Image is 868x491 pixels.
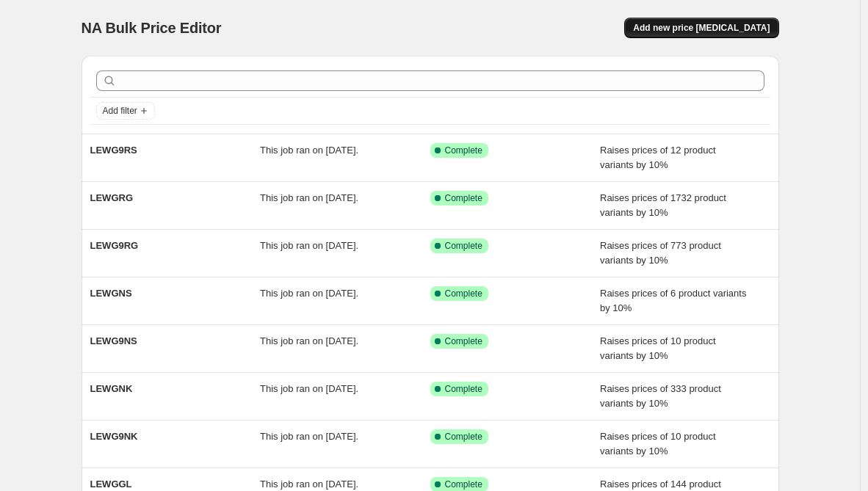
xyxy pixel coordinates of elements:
span: Add new price [MEDICAL_DATA] [633,22,770,34]
span: Raises prices of 6 product variants by 10% [600,288,746,313]
span: Raises prices of 773 product variants by 10% [600,240,721,266]
span: LEWG9NK [90,431,138,442]
span: Raises prices of 10 product variants by 10% [600,335,716,361]
span: LEWGGL [90,479,132,490]
span: Complete [445,288,482,299]
span: LEWG9NS [90,335,137,346]
span: Raises prices of 12 product variants by 10% [600,145,716,170]
span: Raises prices of 10 product variants by 10% [600,431,716,457]
span: NA Bulk Price Editor [82,20,222,36]
span: Complete [445,335,482,347]
span: This job ran on [DATE]. [260,431,358,442]
span: LEWGNS [90,288,132,299]
span: Complete [445,192,482,204]
button: Add filter [96,102,155,120]
span: Complete [445,145,482,156]
span: Complete [445,479,482,490]
span: This job ran on [DATE]. [260,240,358,251]
span: This job ran on [DATE]. [260,145,358,156]
span: LEWG9RG [90,240,139,251]
span: Complete [445,240,482,252]
span: LEWGNK [90,383,133,394]
span: Add filter [103,105,137,117]
span: LEWG9RS [90,145,137,156]
span: This job ran on [DATE]. [260,335,358,346]
span: This job ran on [DATE]. [260,479,358,490]
span: This job ran on [DATE]. [260,383,358,394]
span: Complete [445,431,482,443]
span: This job ran on [DATE]. [260,192,358,203]
button: Add new price [MEDICAL_DATA] [624,18,778,38]
span: LEWGRG [90,192,134,203]
span: Raises prices of 333 product variants by 10% [600,383,721,409]
span: Raises prices of 1732 product variants by 10% [600,192,726,218]
span: This job ran on [DATE]. [260,288,358,299]
span: Complete [445,383,482,395]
